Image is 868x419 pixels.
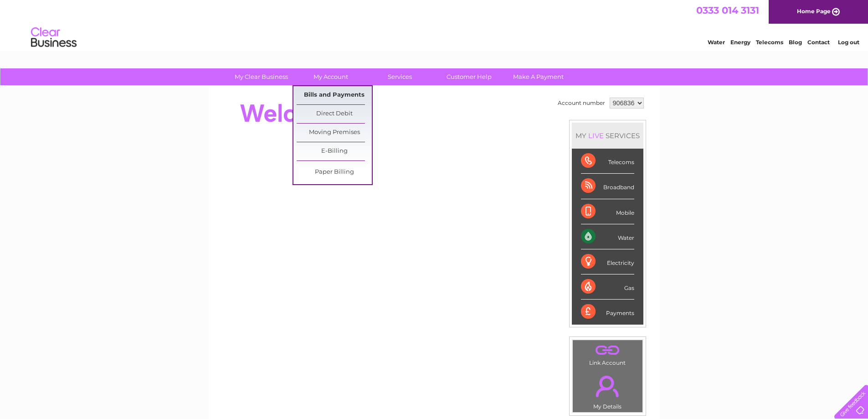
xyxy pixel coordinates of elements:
[297,86,372,104] a: Bills and Payments
[696,5,759,16] a: 0333 014 3131
[730,39,750,46] a: Energy
[555,95,607,111] td: Account number
[362,68,437,85] a: Services
[581,249,634,274] div: Electricity
[581,224,634,249] div: Water
[789,39,802,46] a: Blog
[586,131,606,140] div: LIVE
[501,68,576,85] a: Make A Payment
[31,24,77,52] img: logo.png
[219,5,650,44] div: Clear Business is a trading name of Verastar Limited (registered in [GEOGRAPHIC_DATA] No. 3667643...
[838,39,859,46] a: Log out
[572,340,643,368] td: Link Account
[297,163,372,181] a: Paper Billing
[581,149,634,174] div: Telecoms
[756,39,783,46] a: Telecoms
[431,68,507,85] a: Customer Help
[807,39,830,46] a: Contact
[297,124,372,142] a: Moving Premises
[581,274,634,300] div: Gas
[581,199,634,224] div: Mobile
[575,342,640,358] a: .
[297,105,372,123] a: Direct Debit
[572,123,643,149] div: MY SERVICES
[293,68,368,85] a: My Account
[581,300,634,324] div: Payments
[708,39,725,46] a: Water
[581,174,634,199] div: Broadband
[224,68,299,85] a: My Clear Business
[297,142,372,160] a: E-Billing
[575,370,640,402] a: .
[572,368,643,413] td: My Details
